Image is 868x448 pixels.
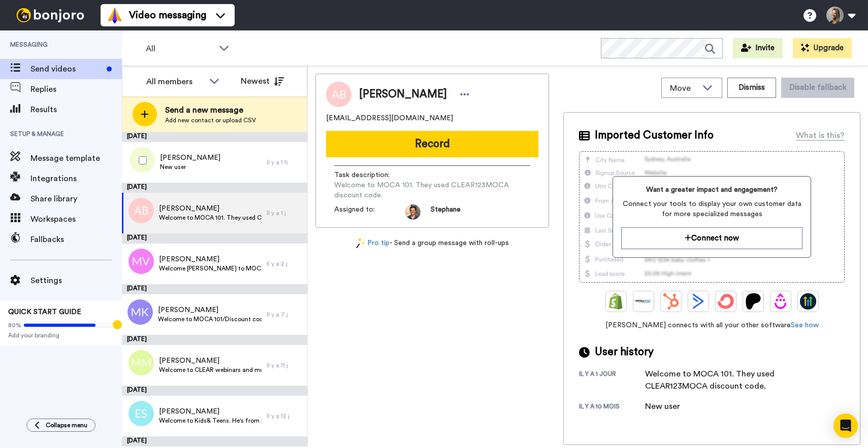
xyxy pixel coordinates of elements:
div: [DATE] [122,335,307,345]
div: [DATE] [122,233,307,244]
span: Imported Customer Info [595,128,714,143]
img: Ontraport [635,293,652,309]
img: mv.png [128,249,154,274]
a: Pro tip [356,238,390,249]
div: [DATE] [122,436,307,446]
div: [DATE] [122,183,307,193]
span: Results [30,104,122,116]
button: Upgrade [793,38,852,58]
div: Il y a 11 j [267,361,302,369]
div: What is this? [796,129,845,142]
span: Move [670,82,697,94]
span: User history [595,344,654,360]
span: Share library [30,193,122,205]
img: es.png [128,401,154,426]
span: All [146,43,214,55]
div: New user [645,400,696,412]
span: [PERSON_NAME] [158,305,262,315]
span: 80% [8,321,21,329]
button: Disable fallback [781,78,854,98]
button: Connect now [621,227,802,249]
span: [PERSON_NAME] [359,87,447,102]
div: - Send a group message with roll-ups [315,238,549,249]
span: Add new contact or upload CSV [165,116,256,124]
div: il y a 10 mois [579,402,645,412]
span: Add your branding [8,331,114,339]
div: Tooltip anchor [113,320,122,329]
span: [PERSON_NAME] [160,153,220,163]
div: Il y a 7 j [267,311,302,319]
img: da5f5293-2c7b-4288-972f-10acbc376891-1597253892.jpg [405,204,421,220]
span: Stephane [431,204,461,220]
button: Newest [233,71,292,91]
img: ab.png [128,198,154,223]
img: mk.png [127,299,153,325]
div: Il y a 2 j [267,260,302,268]
span: Connect your tools to display your own customer data for more specialized messages [621,199,802,219]
span: Assigned to: [334,204,405,220]
div: il y a 1 jour [579,370,645,392]
img: ActiveCampaign [690,293,706,309]
span: New user [160,163,220,171]
span: Video messaging [129,8,206,22]
span: Welcome to MOCA 101. They used CLEAR123MOCA discount code. [334,180,530,200]
img: Hubspot [663,293,679,309]
div: Il y a 12 j [267,412,302,420]
div: All members [146,76,204,88]
div: [DATE] [122,284,307,294]
img: Shopify [608,293,624,309]
span: Message template [30,152,122,164]
span: Welcome to Kids& Teens. He's from [US_STATE], [GEOGRAPHIC_DATA] [159,417,262,425]
span: Send videos [30,63,103,75]
div: Welcome to MOCA 101. They used CLEAR123MOCA discount code. [645,368,808,392]
span: Want a greater impact and engagement? [621,185,802,195]
a: See how [791,322,819,329]
span: Replies [30,83,122,95]
span: [PERSON_NAME] [159,356,262,366]
img: Image of Archan Bhandari [326,82,351,107]
div: Il y a 1 h [267,158,302,166]
img: Patreon [745,293,761,309]
img: magic-wand.svg [356,238,365,249]
div: [DATE] [122,386,307,396]
span: Collapse menu [46,421,87,429]
button: Record [326,131,538,157]
button: Collapse menu [26,419,95,432]
span: Task description : [334,170,405,180]
span: Fallbacks [30,233,122,246]
span: [EMAIL_ADDRESS][DOMAIN_NAME] [326,113,453,123]
div: Il y a 1 j [267,209,302,217]
span: Workspaces [30,213,122,225]
div: [DATE] [122,132,307,142]
span: [PERSON_NAME] [159,203,262,214]
img: bj-logo-header-white.svg [12,8,88,22]
img: Drip [773,293,789,309]
span: Welcome to CLEAR webinars and multiple courses from 101+201 [159,366,262,374]
img: vm-color.svg [107,7,123,23]
span: [PERSON_NAME] connects with all your other software [579,320,845,330]
span: Welcome to MOCA 101. They used CLEAR123MOCA discount code. [159,214,262,222]
img: GoHighLevel [800,293,816,309]
button: Invite [733,38,783,58]
span: Welcome to MOCA 101/Discount code CLEARtps50/Is also interested in MOCA 201. I told them the disc... [158,315,262,323]
img: mm.png [128,350,154,375]
span: QUICK START GUIDE [8,308,81,316]
span: [PERSON_NAME] [159,406,262,417]
span: Integrations [30,173,122,185]
img: ConvertKit [718,293,734,309]
div: Open Intercom Messenger [833,413,858,438]
span: [PERSON_NAME] [159,254,262,264]
span: Send a new message [165,104,256,116]
button: Dismiss [727,78,776,98]
span: Welcome [PERSON_NAME] to MOCA 101, she already started [159,264,262,272]
span: Settings [30,274,122,287]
